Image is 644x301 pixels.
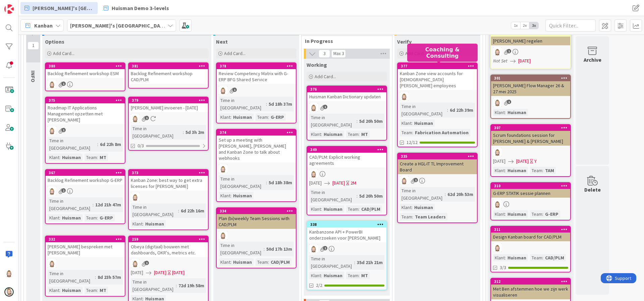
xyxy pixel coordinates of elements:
span: : [447,106,448,114]
div: 378 [220,64,296,68]
a: [PERSON_NAME]'s [GEOGRAPHIC_DATA] [20,2,98,14]
span: 1 [414,178,418,182]
div: CAD/PLM: Explicit working agreements [307,153,386,167]
img: Rv [400,92,409,101]
span: 0/3 [138,142,144,149]
div: 379 [132,98,208,103]
a: 375Roadmap IT Applications Management opzetten met [PERSON_NAME]RvTime in [GEOGRAPHIC_DATA]:6d 22... [45,97,125,164]
div: 307 [491,125,570,131]
span: Support [14,1,31,9]
div: 349 [310,147,386,152]
span: : [359,205,360,213]
span: Huisman Demo 3-levels [112,4,169,12]
span: : [445,191,446,198]
img: Rv [219,164,227,173]
a: 311Design Kanban board for CAD/PLMRvKlant:HuismanTeam:CAD/PLM3/3 [490,226,571,272]
div: 259 [129,236,208,242]
div: 338 [310,222,386,227]
div: 380Backlog Refinement workshop ESM [46,63,125,78]
div: G-ERP [543,210,560,218]
div: 349 [307,147,386,153]
img: Rv [219,86,227,95]
div: 379 [129,97,208,103]
div: 5d 3h 2m [184,129,206,136]
div: Fabrication Automation [413,129,470,136]
div: Rv [398,92,477,101]
span: 1 [507,49,511,53]
span: : [357,192,358,200]
div: Time in [GEOGRAPHIC_DATA] [400,103,447,117]
div: 367Backlog Refinement workshop G-ERP [46,170,125,185]
div: Huisman [322,131,344,138]
div: Set up a meeting with [PERSON_NAME], [PERSON_NAME] and Kanban Zone to talk about webhooks [217,136,296,162]
div: 307 [494,126,570,130]
span: : [354,259,355,266]
span: : [59,154,60,161]
div: Rv [129,193,208,201]
div: 381 [132,64,208,68]
div: 374 [217,130,296,136]
span: : [505,210,506,218]
div: Kanbanzone API + PowerBI onderzoeken voor [PERSON_NAME] [307,228,386,242]
span: : [542,210,543,218]
div: Klant [400,204,412,211]
span: 1 [145,261,149,265]
div: 5d 18h 38m [267,179,294,186]
span: : [357,117,358,125]
div: Rv [491,47,570,56]
span: 1 [323,105,327,109]
img: Rv [400,176,409,185]
div: Time in [GEOGRAPHIC_DATA] [309,255,354,270]
span: : [321,205,322,213]
div: Huisman [231,258,254,266]
span: : [266,179,267,186]
span: : [412,204,413,211]
span: : [268,113,269,121]
img: Rv [131,259,140,268]
div: 301[PERSON_NAME] Flow Manager 26 & 27 mei 2025 [491,75,570,96]
div: Klant [493,109,505,116]
div: 375 [49,98,125,103]
img: Rv [131,114,140,123]
div: Huisman [322,205,344,213]
div: 335 [401,154,477,159]
div: 5d 18h 37m [267,100,294,108]
span: 1 [61,128,66,132]
span: 12/12 [407,139,418,146]
div: 376Huisman Kanban Dictionary updaten [307,86,386,101]
div: Time in [GEOGRAPHIC_DATA] [48,137,97,152]
a: 379[PERSON_NAME] invoeren - [DATE]RvTime in [GEOGRAPHIC_DATA]:5d 3h 2m0/3 [128,97,209,151]
div: 62d 20h 53m [446,191,475,198]
div: Backlog Refinement workshop CAD/PLM [129,69,208,84]
div: Rv [46,259,125,268]
div: 50d 17h 13m [265,245,294,253]
div: Team [400,213,412,220]
span: : [505,167,506,174]
div: Rv [398,176,477,185]
span: : [542,254,543,261]
div: 2M [351,180,356,187]
div: 373 [132,170,208,175]
div: 376 [310,87,386,92]
img: Rv [493,47,502,56]
span: : [359,272,360,279]
div: CAD/PLM [360,205,382,213]
span: 1 [61,188,66,193]
div: Klant [309,272,321,279]
a: 335Create a HGL-IT TL Improvement BoardRvTime in [GEOGRAPHIC_DATA]:62d 20h 53mKlant:HuismanTeam:T... [397,153,478,223]
span: : [264,245,265,253]
div: 310 [494,184,570,188]
div: Time in [GEOGRAPHIC_DATA] [219,97,266,111]
div: 377 [401,64,477,68]
span: Add Card... [53,50,74,56]
img: Rv [309,103,318,112]
a: 377Kanban Zone view accounts for [DEMOGRAPHIC_DATA] [PERSON_NAME] employeesRvTime in [GEOGRAPHIC_... [397,62,478,147]
div: Rv [46,187,125,195]
div: 311 [491,227,570,233]
div: Team [346,272,359,279]
div: [PERSON_NAME] regelen [491,37,570,45]
span: : [97,141,98,148]
a: 310G-ERP STATIK sessie plannenRvKlant:HuismanTeam:G-ERP [490,182,571,220]
div: 367 [46,170,125,176]
img: Rv [309,244,318,253]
